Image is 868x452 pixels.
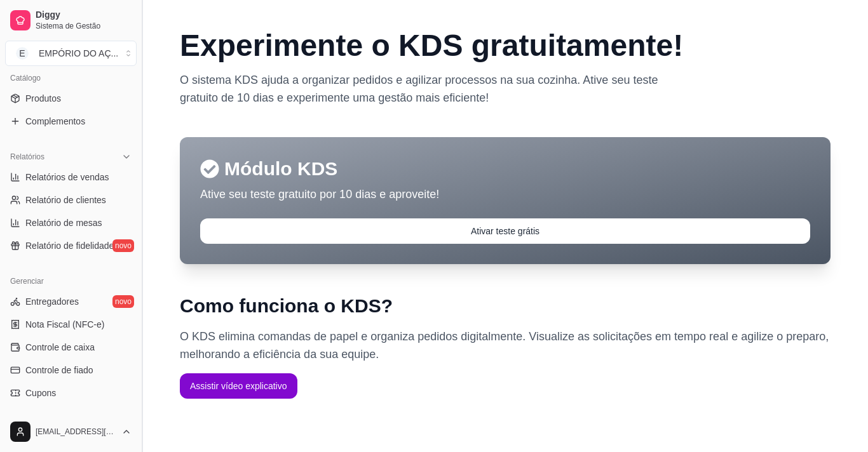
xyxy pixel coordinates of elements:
span: E [16,47,29,60]
button: Select a team [5,41,137,66]
a: Assistir vídeo explicativo [180,380,297,391]
a: DiggySistema de Gestão [5,5,137,36]
a: Entregadoresnovo [5,291,137,312]
button: Ativar teste grátis [200,218,810,244]
a: Complementos [5,111,137,131]
span: Nota Fiscal (NFC-e) [25,318,104,331]
a: Controle de fiado [5,360,137,380]
span: [EMAIL_ADDRESS][DOMAIN_NAME] [36,427,116,437]
span: Clientes [25,409,58,422]
p: Módulo KDS [200,157,810,180]
a: Relatório de mesas [5,213,137,233]
a: Produtos [5,88,137,109]
span: Controle de fiado [25,364,93,376]
span: Diggy [36,10,132,21]
div: Catálogo [5,68,137,88]
span: Relatórios de vendas [25,171,109,183]
p: O sistema KDS ajuda a organizar pedidos e agilizar processos na sua cozinha. Ative seu teste grat... [180,71,668,107]
div: EMPÓRIO DO AÇ ... [39,47,118,60]
h2: Como funciona o KDS? [180,295,831,317]
div: Gerenciar [5,271,137,291]
span: Controle de caixa [25,341,95,354]
a: Relatório de fidelidadenovo [5,236,137,256]
a: Cupons [5,383,137,403]
p: O KDS elimina comandas de papel e organiza pedidos digitalmente. Visualize as solicitações em tem... [180,328,831,363]
span: Complementos [25,115,85,128]
a: Clientes [5,406,137,426]
a: Relatórios de vendas [5,167,137,187]
span: Relatórios [10,152,44,162]
p: Ative seu teste gratuito por 10 dias e aproveite! [200,185,810,203]
h2: Experimente o KDS gratuitamente ! [180,30,831,61]
span: Sistema de Gestão [36,21,132,31]
span: Cupons [25,387,56,399]
button: [EMAIL_ADDRESS][DOMAIN_NAME] [5,416,137,447]
span: Entregadores [25,295,79,308]
a: Controle de caixa [5,337,137,357]
span: Relatório de clientes [25,194,106,206]
span: Relatório de mesas [25,216,102,229]
a: Relatório de clientes [5,190,137,210]
a: Nota Fiscal (NFC-e) [5,314,137,335]
span: Produtos [25,92,61,105]
button: Assistir vídeo explicativo [180,373,297,399]
span: Relatório de fidelidade [25,239,114,252]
